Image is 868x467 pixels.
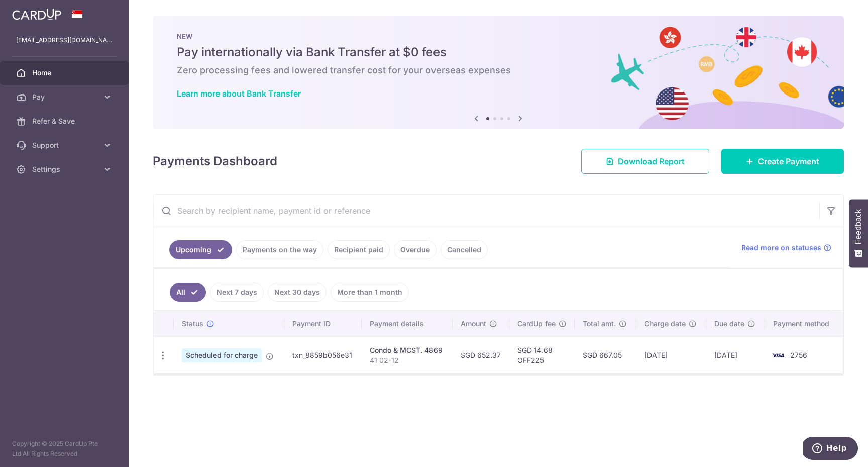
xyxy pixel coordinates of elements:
a: Create Payment [721,149,844,174]
img: CardUp [12,8,61,20]
h4: Payments Dashboard [153,152,277,170]
input: Search by recipient name, payment id or reference [153,195,819,227]
img: Bank transfer banner [153,16,844,129]
th: Payment ID [284,311,362,337]
p: [EMAIL_ADDRESS][DOMAIN_NAME] [16,35,113,45]
span: Refer & Save [32,116,98,126]
span: CardUp fee [517,319,556,329]
td: [DATE] [706,337,765,373]
a: Recipient paid [328,240,390,259]
a: More than 1 month [331,283,409,302]
td: SGD 667.05 [575,337,636,373]
a: Read more on statuses [741,243,831,253]
a: All [170,283,206,302]
span: Support [32,140,98,150]
span: Create Payment [758,155,819,167]
button: Feedback - Show survey [849,199,868,267]
span: Due date [714,319,744,329]
span: Status [182,319,203,329]
h5: Pay internationally via Bank Transfer at $0 fees [177,44,820,60]
span: Total amt. [583,319,616,329]
span: Download Report [618,155,685,167]
a: Next 30 days [268,283,327,302]
p: 41 02-12 [370,355,445,365]
th: Payment method [765,311,843,337]
span: Scheduled for charge [182,348,262,362]
span: Charge date [644,319,686,329]
td: SGD 652.37 [453,337,509,373]
a: Payments on the way [236,240,323,259]
a: Learn more about Bank Transfer [177,88,301,99]
img: Bank Card [768,349,788,361]
th: Payment details [362,311,453,337]
a: Cancelled [441,240,488,259]
span: Pay [32,92,98,102]
span: Amount [461,319,486,329]
span: Home [32,68,98,78]
td: [DATE] [636,337,706,373]
div: Condo & MCST. 4869 [370,345,445,355]
span: Read more on statuses [741,243,821,253]
a: Upcoming [169,240,232,259]
td: txn_8859b056e31 [284,337,362,373]
h6: Zero processing fees and lowered transfer cost for your overseas expenses [177,64,820,76]
iframe: Opens a widget where you can find more information [803,437,858,462]
span: 2756 [790,351,807,359]
a: Download Report [581,149,709,174]
p: NEW [177,32,820,40]
a: Next 7 days [210,283,264,302]
td: SGD 14.68 OFF225 [509,337,575,373]
a: Overdue [394,240,437,259]
span: Settings [32,164,98,174]
span: Feedback [854,209,863,244]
